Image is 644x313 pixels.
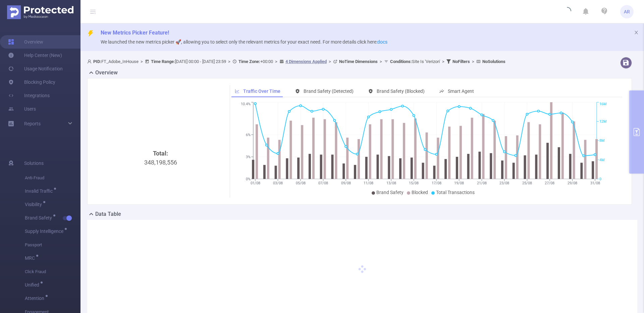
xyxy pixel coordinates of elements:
i: icon: line-chart [235,89,239,93]
span: MRC [25,256,37,260]
span: Site Is 'Verizon' [390,59,440,64]
tspan: 15/08 [409,181,419,185]
span: Supply Intelligence [25,229,66,234]
tspan: 19/08 [454,181,464,185]
span: Visibility [25,202,44,207]
span: Traffic Over Time [243,88,280,94]
span: Invalid Traffic [25,189,55,193]
tspan: 16M [599,102,607,107]
span: Brand Safety (Detected) [304,88,354,94]
span: > [378,59,384,64]
span: Solutions [24,156,44,170]
b: Time Zone: [238,59,260,64]
img: Protected Media [7,5,73,19]
tspan: 03/08 [273,181,283,185]
tspan: 23/08 [499,181,509,185]
h2: Overview [95,69,118,77]
i: icon: loading [563,7,571,16]
a: Usage Notification [8,62,63,75]
span: Total Transactions [436,190,475,195]
tspan: 29/08 [567,181,577,185]
tspan: 8M [599,139,605,143]
h2: Data Table [95,210,121,218]
span: We launched the new metrics picker 🚀, allowing you to select only the relevant metrics for your e... [101,39,387,45]
b: No Solutions [482,59,505,64]
tspan: 09/08 [341,181,351,185]
tspan: 11/08 [364,181,373,185]
span: Smart Agent [448,88,474,94]
span: Brand Safety [376,190,404,195]
tspan: 07/08 [318,181,328,185]
span: Blocked [412,190,428,195]
b: Time Range: [151,59,175,64]
button: icon: close [634,29,639,36]
i: icon: close [634,30,639,35]
div: 348,198,556 [97,149,224,261]
span: FT_Adobe_InHouse [DATE] 00:00 - [DATE] 23:59 +00:00 [87,59,505,64]
a: Reports [24,117,41,130]
a: Overview [8,35,43,49]
i: icon: user [87,59,93,64]
tspan: 12M [599,119,607,124]
span: Passport [25,238,80,252]
tspan: 0 [599,177,601,181]
span: New Metrics Picker Feature! [101,29,169,36]
span: > [440,59,446,64]
tspan: 27/08 [545,181,554,185]
tspan: 17/08 [431,181,441,185]
span: Brand Safety [25,215,54,220]
a: Help Center (New) [8,49,62,62]
span: > [327,59,333,64]
b: No Time Dimensions [339,59,378,64]
tspan: 21/08 [477,181,486,185]
tspan: 01/08 [250,181,260,185]
a: Users [8,102,36,116]
u: 4 Dimensions Applied [285,59,327,64]
span: Reports [24,121,41,126]
a: Blocking Policy [8,75,55,89]
span: Attention [25,296,47,301]
span: > [226,59,232,64]
b: Total: [153,150,168,157]
a: Integrations [8,89,50,102]
tspan: 10.4% [241,102,251,107]
span: Anti-Fraud [25,171,80,185]
span: Brand Safety (Blocked) [377,88,425,94]
i: icon: thunderbolt [87,30,94,37]
tspan: 13/08 [386,181,396,185]
tspan: 4M [599,158,605,162]
tspan: 25/08 [522,181,532,185]
span: Click Fraud [25,265,80,278]
span: AR [624,5,630,18]
b: No Filters [452,59,470,64]
span: Unified [25,283,42,287]
b: PID: [93,59,101,64]
span: > [139,59,145,64]
tspan: 31/08 [590,181,600,185]
tspan: 6% [246,133,251,137]
span: > [273,59,279,64]
tspan: 0% [246,177,251,181]
a: docs [377,39,387,45]
tspan: 3% [246,155,251,159]
b: Conditions : [390,59,412,64]
span: > [470,59,476,64]
tspan: 05/08 [296,181,305,185]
